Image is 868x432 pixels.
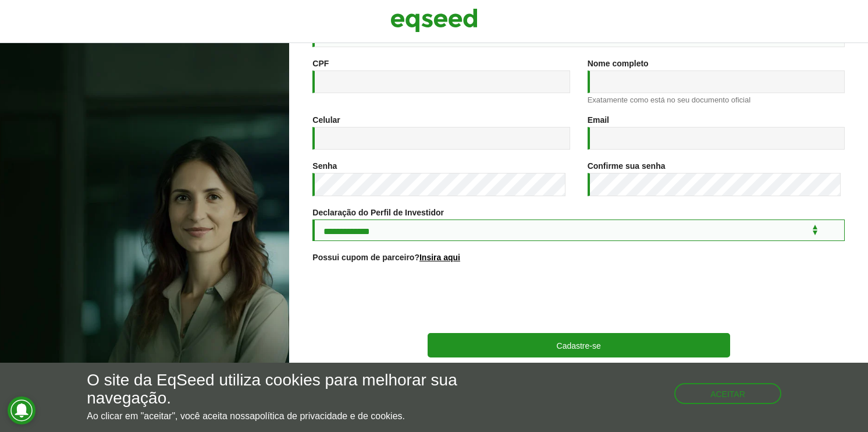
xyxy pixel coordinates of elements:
[674,383,781,404] button: Aceitar
[312,208,444,217] label: Declaração do Perfil de Investidor
[87,371,503,408] h5: O site da EqSeed utiliza cookies para melhorar sua navegação.
[490,276,667,321] iframe: reCAPTCHA
[312,59,329,68] label: CPF
[312,253,460,261] label: Possui cupom de parceiro?
[428,333,730,357] button: Cadastre-se
[312,162,337,170] label: Senha
[588,162,666,170] label: Confirme sua senha
[312,116,340,124] label: Celular
[419,253,460,261] a: Insira aqui
[87,410,503,422] p: Ao clicar em "aceitar", você aceita nossa .
[390,6,478,35] img: EqSeed Logo
[588,59,649,68] label: Nome completo
[255,412,403,421] a: política de privacidade e de cookies
[588,96,845,104] div: Exatamente como está no seu documento oficial
[588,116,609,124] label: Email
